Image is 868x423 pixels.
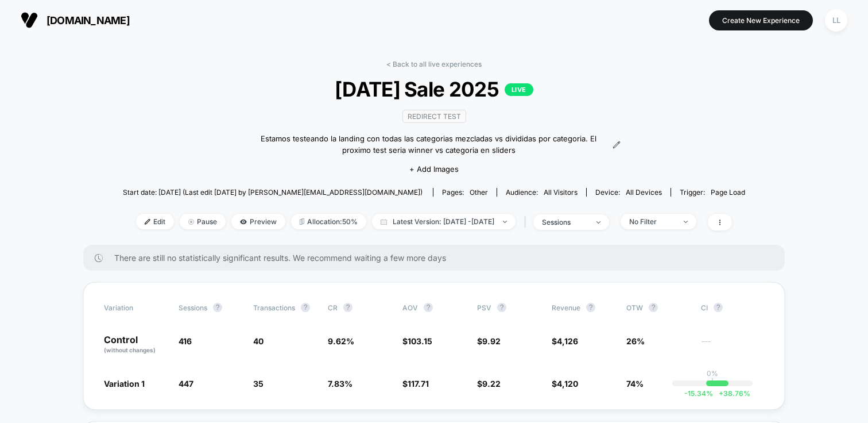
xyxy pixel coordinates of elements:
[253,303,295,312] span: Transactions
[596,221,600,224] img: end
[179,303,207,312] span: Sessions
[506,188,578,197] div: Audience:
[123,188,423,197] span: Start date: [DATE] (Last edit [DATE] by [PERSON_NAME][EMAIL_ADDRESS][DOMAIN_NAME])
[386,60,482,68] a: < Back to all live experiences
[188,219,194,225] img: end
[709,10,813,30] button: Create New Experience
[291,214,366,229] span: Allocation: 50%
[104,303,167,312] span: Variation
[408,379,429,389] span: 117.71
[402,110,466,123] span: Redirect Test
[521,214,533,230] span: |
[328,379,352,389] span: 7.83 %
[104,379,145,389] span: Variation 1
[482,379,501,389] span: 9.22
[497,303,506,312] button: ?
[552,336,578,346] span: $
[544,188,578,197] span: All Visitors
[328,303,338,312] span: CR
[707,369,718,378] p: 0%
[136,214,174,229] span: Edit
[409,164,459,174] span: + Add Images
[477,379,501,389] span: $
[503,221,507,223] img: end
[542,218,588,226] div: sessions
[424,303,433,312] button: ?
[154,77,714,101] span: [DATE] Sale 2025
[649,303,658,312] button: ?
[213,303,222,312] button: ?
[586,303,595,312] button: ?
[179,336,192,346] span: 416
[626,379,644,389] span: 74%
[505,83,533,96] p: LIVE
[253,379,263,389] span: 35
[179,379,193,389] span: 447
[46,14,130,26] span: [DOMAIN_NAME]
[247,133,610,156] span: Estamos testeando la landing con todas las categorias mezcladas vs divididas por categoria. El pr...
[713,389,750,398] span: 38.76 %
[586,188,671,197] span: Device:
[626,303,689,312] span: OTW
[470,188,488,197] span: other
[711,188,745,197] span: Page Load
[626,188,662,197] span: all devices
[719,389,723,398] span: +
[711,378,714,386] p: |
[482,336,501,346] span: 9.92
[17,11,133,29] button: [DOMAIN_NAME]
[104,335,167,355] p: Control
[372,214,516,229] span: Latest Version: [DATE] - [DATE]
[477,303,491,312] span: PSV
[626,336,645,346] span: 26%
[328,336,354,346] span: 9.62 %
[301,303,310,312] button: ?
[629,217,675,226] div: No Filter
[114,253,762,263] span: There are still no statistically significant results. We recommend waiting a few more days
[477,336,501,346] span: $
[402,303,418,312] span: AOV
[231,214,285,229] span: Preview
[253,336,263,346] span: 40
[684,221,688,223] img: end
[381,219,387,225] img: calendar
[180,214,226,229] span: Pause
[402,379,429,389] span: $
[21,11,38,29] img: Visually logo
[145,219,150,225] img: edit
[701,338,764,355] span: ---
[680,188,745,197] div: Trigger:
[821,9,851,32] button: LL
[402,336,432,346] span: $
[552,303,580,312] span: Revenue
[343,303,352,312] button: ?
[104,347,156,353] span: (without changes)
[557,336,578,346] span: 4,126
[714,303,723,312] button: ?
[442,188,488,197] div: Pages:
[552,379,578,389] span: $
[557,379,578,389] span: 4,120
[825,9,847,32] div: LL
[701,303,764,312] span: CI
[684,389,713,398] span: -15.34 %
[408,336,432,346] span: 103.15
[300,218,304,225] img: rebalance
